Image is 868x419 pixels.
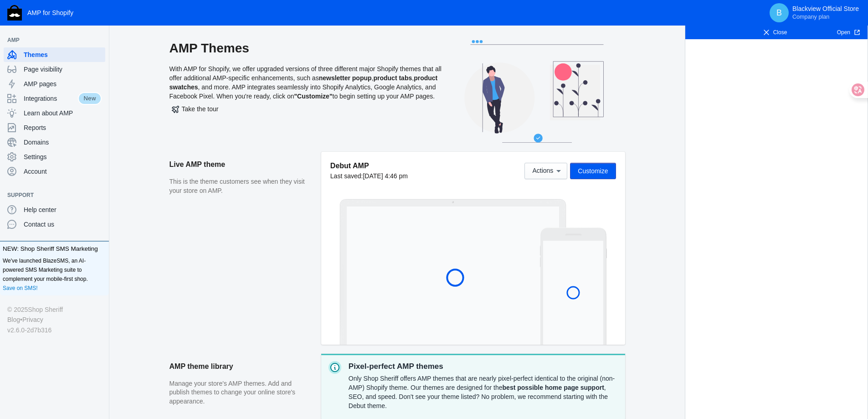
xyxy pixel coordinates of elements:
[4,217,105,232] a: Contact us
[7,305,102,315] div: © 2025
[532,167,553,175] span: Actions
[747,28,803,37] span: Close
[792,13,829,21] span: Company plan
[169,40,443,57] h2: AMP Themes
[28,305,63,315] a: Shop Sheriff
[578,167,608,175] span: Customize
[92,193,107,197] button: Add a sales channel
[24,94,78,103] span: Integrations
[503,384,604,391] strong: best possible home page support
[792,5,859,21] p: Blackview Official Store
[24,123,102,132] span: Reports
[7,5,22,21] img: Shop Sheriff Logo
[7,36,92,45] span: AMP
[524,163,567,179] button: Actions
[27,9,73,16] span: AMP for Shopify
[169,101,221,117] button: Take the tour
[330,161,408,171] h5: Debut AMP
[775,8,784,17] span: B
[4,77,105,91] a: AMP pages
[4,150,105,164] a: Settings
[7,315,20,325] a: Blog
[373,74,412,82] b: product tabs
[24,167,102,176] span: Account
[22,315,43,325] a: Privacy
[169,379,312,406] p: Manage your store's AMP themes. Add and publish themes to change your online store's appearance.
[4,106,105,120] a: Learn about AMP
[24,65,102,74] span: Page visibility
[3,284,38,293] a: Save on SMS!
[169,152,312,177] h2: Live AMP theme
[294,93,332,100] b: "Customize"
[570,163,616,179] button: Customize
[4,91,105,106] a: IntegrationsNew
[4,120,105,135] a: Reports
[4,164,105,179] a: Account
[169,40,443,152] div: With AMP for Shopify, we offer upgraded versions of three different major Shopify themes that all...
[7,315,102,325] div: •
[7,325,102,335] div: v2.6.0-2d7b316
[319,74,372,82] b: newsletter popup
[92,38,107,42] button: Add a sales channel
[330,171,408,181] div: Last saved:
[4,47,105,62] a: Themes
[24,220,102,229] span: Contact us
[24,79,102,88] span: AMP pages
[24,138,102,147] span: Domains
[339,199,567,345] img: Laptop frame
[78,92,102,105] span: New
[169,354,312,379] h2: AMP theme library
[24,152,102,161] span: Settings
[169,177,312,195] p: This is the theme customers see when they visit your store on AMP.
[837,28,850,37] span: Open
[540,228,607,345] img: Mobile frame
[349,372,618,412] div: Only Shop Sheriff offers AMP themes that are nearly pixel-perfect identical to the original (non-...
[4,62,105,77] a: Page visibility
[172,105,219,113] span: Take the tour
[4,135,105,150] a: Domains
[24,205,102,214] span: Help center
[363,172,408,180] span: [DATE] 4:46 pm
[24,50,102,59] span: Themes
[24,109,102,118] span: Learn about AMP
[7,191,92,200] span: Support
[349,361,618,372] p: Pixel-perfect AMP themes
